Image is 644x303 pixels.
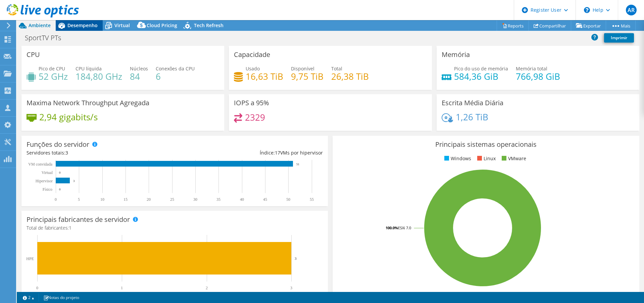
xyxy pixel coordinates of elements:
[59,171,61,174] text: 0
[147,22,177,28] span: Cloud Pricing
[175,149,323,157] div: Índice: VMs por hipervisor
[286,197,290,202] text: 50
[36,286,38,290] text: 0
[27,149,175,157] div: Servidores totais:
[500,155,526,162] li: VMware
[454,73,508,80] h4: 584,36 GiB
[626,5,637,15] span: AR
[27,51,40,58] h3: CPU
[606,20,636,31] a: Mais
[338,141,634,148] h3: Principais sistemas operacionais
[27,99,149,107] h3: Maxima Network Throughput Agregada
[584,7,590,13] svg: \n
[76,73,122,80] h4: 184,80 GHz
[194,22,224,28] span: Tech Refresh
[386,225,398,230] tspan: 100.0%
[121,286,123,290] text: 1
[206,286,208,290] text: 2
[27,216,130,223] h3: Principais fabricantes de servidor
[604,33,634,43] a: Imprimir
[290,286,292,290] text: 3
[571,20,606,31] a: Exportar
[130,73,148,80] h4: 84
[123,197,128,202] text: 15
[263,197,267,202] text: 45
[516,65,547,72] span: Memória total
[76,65,102,72] span: CPU líquida
[476,155,496,162] li: Linux
[234,51,270,58] h3: Capacidade
[170,197,174,202] text: 25
[156,73,195,80] h4: 6
[39,293,84,302] a: Notas do projeto
[43,187,52,192] tspan: Físico
[39,65,65,72] span: Pico de CPU
[39,73,68,80] h4: 52 GHz
[22,34,71,42] h1: SportTV PTs
[234,99,269,107] h3: IOPS a 95%
[291,65,314,72] span: Disponível
[456,113,488,121] h4: 1,26 TiB
[114,22,130,28] span: Virtual
[398,225,411,230] tspan: ESXi 7.0
[216,197,220,202] text: 35
[310,197,314,202] text: 55
[59,188,61,191] text: 0
[529,20,571,31] a: Compartilhar
[29,22,51,28] span: Ambiente
[442,51,470,58] h3: Memória
[246,65,260,72] span: Usado
[240,197,244,202] text: 40
[36,179,53,183] text: Hipervisor
[291,73,324,80] h4: 9,75 TiB
[26,256,34,261] text: HPE
[42,170,53,175] text: Virtual
[275,149,280,156] span: 17
[156,65,195,72] span: Conexões da CPU
[193,197,197,202] text: 30
[27,224,323,232] h4: Total de fabricantes:
[516,73,560,80] h4: 766,98 GiB
[28,162,52,167] text: VM convidada
[497,20,529,31] a: Reports
[295,256,297,260] text: 3
[67,22,98,28] span: Desempenho
[78,197,80,202] text: 5
[39,113,98,121] h4: 2,94 gigabits/s
[73,179,75,183] text: 3
[100,197,104,202] text: 10
[147,197,151,202] text: 20
[331,73,369,80] h4: 26,38 TiB
[27,141,89,148] h3: Funções do servidor
[65,149,68,156] span: 3
[246,73,283,80] h4: 16,63 TiB
[55,197,57,202] text: 0
[245,114,265,121] h4: 2329
[331,65,342,72] span: Total
[296,163,299,166] text: 51
[442,99,503,107] h3: Escrita Média Diária
[443,155,471,162] li: Windows
[18,293,39,302] a: 2
[454,65,508,72] span: Pico do uso de memória
[130,65,148,72] span: Núcleos
[69,225,71,231] span: 1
